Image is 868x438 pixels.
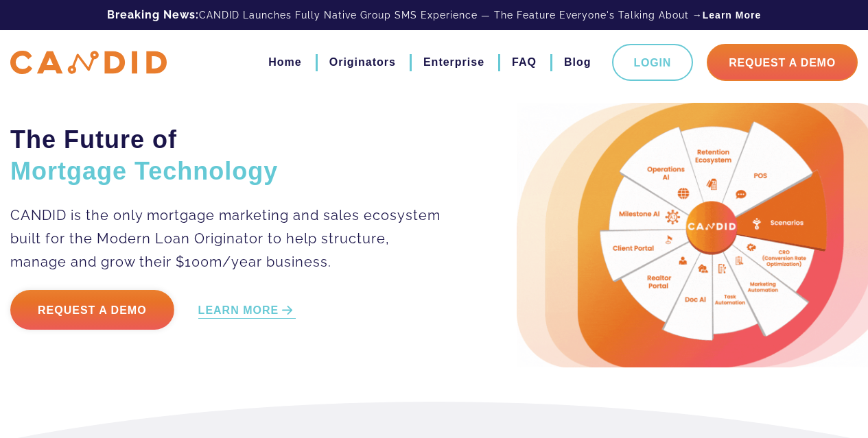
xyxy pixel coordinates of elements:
[268,51,301,74] a: Home
[329,51,396,74] a: Originators
[198,303,296,319] a: LEARN MORE
[10,157,278,185] span: Mortgage Technology
[423,51,484,74] a: Enterprise
[707,44,858,81] a: Request A Demo
[564,51,591,74] a: Blog
[703,8,761,22] a: Learn More
[107,8,199,21] b: Breaking News:
[10,290,174,330] a: Request a Demo
[10,124,448,187] h2: The Future of
[512,51,537,74] a: FAQ
[612,44,694,81] a: Login
[10,204,448,273] p: CANDID is the only mortgage marketing and sales ecosystem built for the Modern Loan Originator to...
[10,51,167,75] img: CANDID APP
